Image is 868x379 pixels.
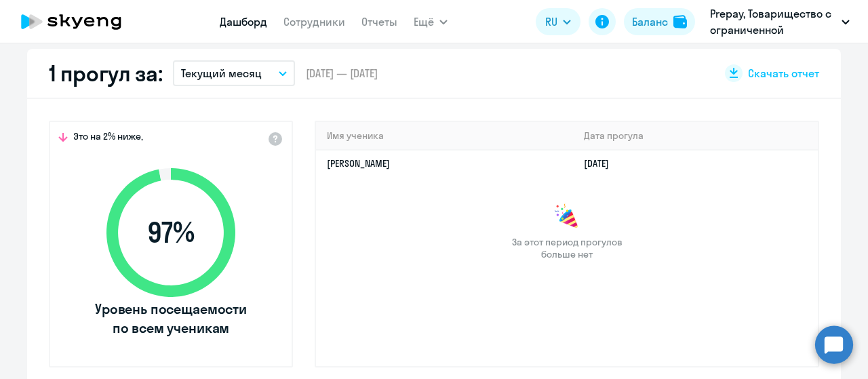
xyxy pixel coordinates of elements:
a: Сотрудники [283,15,345,28]
span: Скачать отчет [748,66,819,81]
a: Отчеты [361,15,397,28]
button: Балансbalance [624,8,695,35]
span: 97 % [93,216,249,249]
span: Это на 2% ниже, [73,130,143,146]
button: Текущий месяц [173,60,295,86]
a: Дашборд [220,15,267,28]
img: congrats [553,203,580,231]
p: Prepay, Товарищество с ограниченной ответственностью «ITX (Айтикс)» (ТОО «ITX (Айтикс)») [710,5,836,38]
h2: 1 прогул за: [49,60,162,87]
span: [DATE] — [DATE] [306,66,378,81]
span: За этот период прогулов больше нет [510,236,624,260]
span: Уровень посещаемости по всем ученикам [93,300,249,338]
img: balance [673,15,687,28]
button: RU [536,8,580,35]
span: Ещё [414,14,434,30]
a: [DATE] [584,157,620,169]
a: [PERSON_NAME] [327,157,390,169]
th: Имя ученика [316,122,573,150]
p: Текущий месяц [181,65,262,81]
button: Ещё [414,8,448,35]
th: Дата прогула [573,122,818,150]
div: Баланс [632,14,668,30]
span: RU [545,14,557,30]
button: Prepay, Товарищество с ограниченной ответственностью «ITX (Айтикс)» (ТОО «ITX (Айтикс)») [703,5,856,38]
